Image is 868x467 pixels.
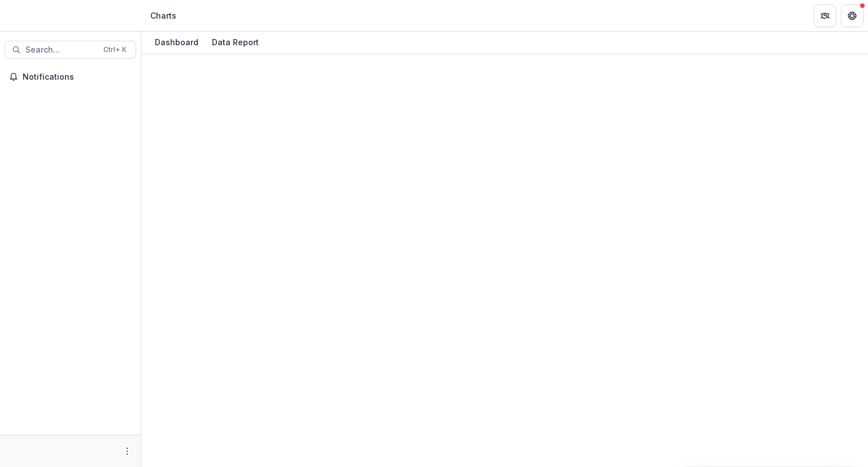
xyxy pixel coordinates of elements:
[146,7,181,24] nav: breadcrumb
[207,32,263,54] a: Data Report
[23,72,132,82] span: Notifications
[120,444,134,458] button: More
[207,34,263,50] div: Data Report
[5,41,136,59] button: Search...
[150,10,176,21] div: Charts
[841,5,863,27] button: Get Help
[814,5,836,27] button: Partners
[101,44,129,56] div: Ctrl + K
[150,32,203,54] a: Dashboard
[25,45,97,55] span: Search...
[150,34,203,50] div: Dashboard
[5,68,136,86] button: Notifications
